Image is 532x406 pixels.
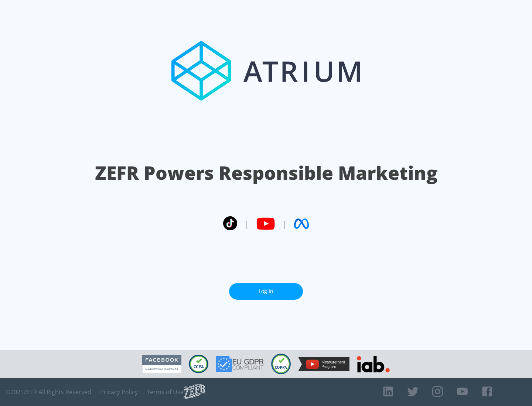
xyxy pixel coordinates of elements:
h1: ZEFR Powers Responsible Marketing [95,160,437,186]
span: | [245,218,249,229]
span: © 2025 ZEFR All Rights Reserved [6,388,91,396]
a: Terms of Use [147,388,184,396]
img: GDPR Compliant [216,356,264,372]
img: Facebook Marketing Partner [142,355,181,374]
a: Log In [229,283,303,300]
img: YouTube Measurement Program [298,357,349,371]
img: CCPA Compliant [189,355,208,373]
span: | [282,218,287,229]
img: IAB [357,356,390,372]
img: COPPA Compliant [271,354,291,374]
a: Privacy Policy [100,388,138,396]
